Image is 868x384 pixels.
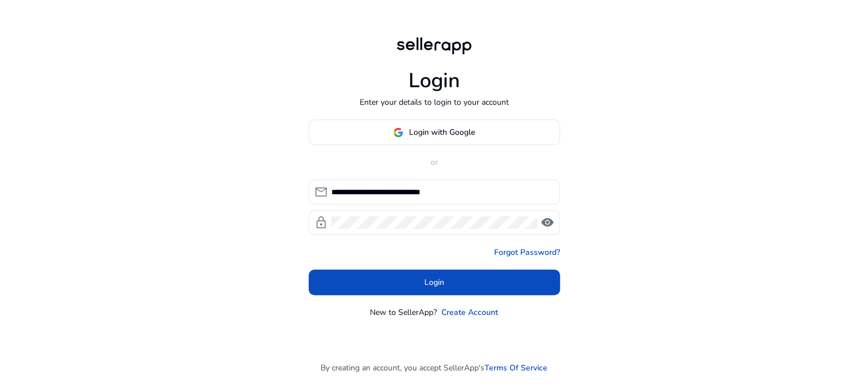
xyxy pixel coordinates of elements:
[314,185,328,199] span: mail
[409,126,475,138] span: Login with Google
[408,69,460,93] h1: Login
[309,270,560,295] button: Login
[441,306,498,318] a: Create Account
[424,276,444,288] span: Login
[393,127,403,138] img: google-logo.svg
[484,362,547,374] a: Terms Of Service
[360,96,509,108] p: Enter your details to login to your account
[314,216,328,229] span: lock
[309,120,560,145] button: Login with Google
[370,306,437,318] p: New to SellerApp?
[494,246,560,258] a: Forgot Password?
[541,216,554,229] span: visibility
[309,156,560,168] p: or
